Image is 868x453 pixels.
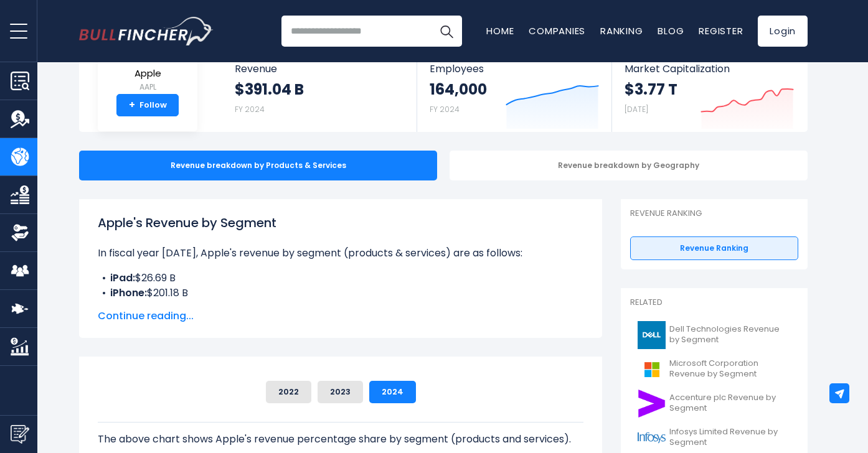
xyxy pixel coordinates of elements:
span: Continue reading... [98,309,583,324]
a: Dell Technologies Revenue by Segment [630,318,798,352]
span: Apple [126,68,169,79]
span: Dell Technologies Revenue by Segment [669,324,791,345]
img: ACN logo [638,390,666,418]
a: Ranking [600,24,643,37]
a: Microsoft Corporation Revenue by Segment [630,352,798,386]
strong: $391.04 B [235,80,304,99]
button: 2023 [318,381,363,403]
img: Bullfincher logo [79,17,214,45]
button: 2022 [266,381,311,403]
p: Revenue Ranking [630,208,798,219]
div: Revenue breakdown by Products & Services [79,151,437,180]
span: Microsoft Corporation Revenue by Segment [669,358,791,380]
a: Home [486,24,514,37]
small: AAPL [126,82,169,93]
h1: Apple's Revenue by Segment [98,213,583,232]
img: MSFT logo [638,355,666,383]
img: INFY logo [638,424,666,452]
strong: $3.77 T [625,80,677,99]
span: Accenture plc Revenue by Segment [669,393,791,414]
strong: + [129,100,135,111]
a: +Follow [116,94,179,116]
b: iPad: [110,271,135,285]
a: Revenue $391.04 B FY 2024 [222,52,417,128]
small: [DATE] [625,104,648,114]
div: Revenue breakdown by Geography [450,151,808,180]
small: FY 2024 [430,104,460,114]
p: Related [630,297,798,308]
li: $26.69 B [98,271,583,286]
span: Infosys Limited Revenue by Segment [669,427,791,448]
span: Market Capitalization [625,63,794,75]
a: Go to homepage [79,17,213,45]
a: Companies [529,24,585,37]
img: DELL logo [638,321,666,349]
p: In fiscal year [DATE], Apple's revenue by segment (products & services) are as follows: [98,246,583,261]
img: Ownership [11,223,29,242]
a: Blog [658,24,684,37]
button: Search [431,16,462,47]
span: Revenue [235,63,405,75]
a: Employees 164,000 FY 2024 [417,52,611,132]
small: FY 2024 [235,104,265,114]
a: Login [758,16,808,47]
strong: 164,000 [430,80,487,99]
p: The above chart shows Apple's revenue percentage share by segment (products and services). [98,432,583,447]
span: Employees [430,63,598,75]
a: Accenture plc Revenue by Segment [630,386,798,421]
a: Market Capitalization $3.77 T [DATE] [612,52,806,132]
li: $201.18 B [98,286,583,301]
a: Revenue Ranking [630,236,798,260]
b: iPhone: [110,286,147,300]
a: Register [699,24,743,37]
button: 2024 [369,381,416,403]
